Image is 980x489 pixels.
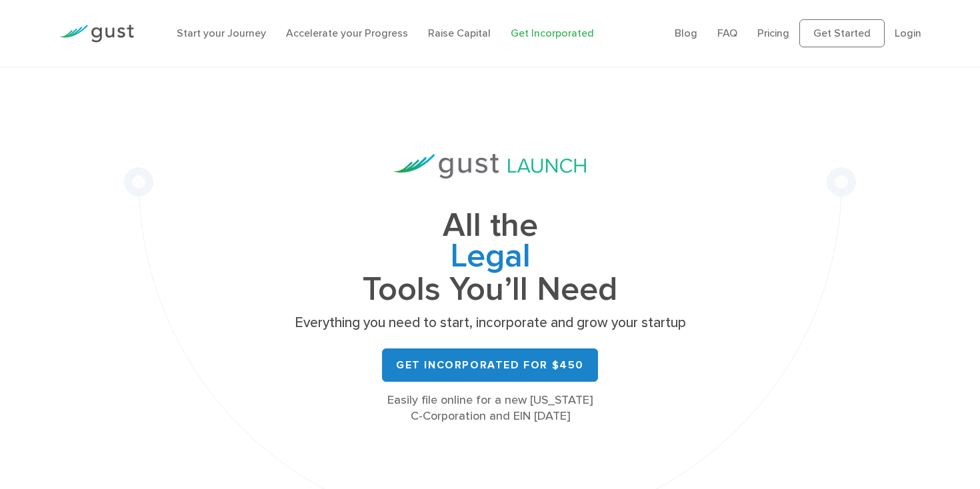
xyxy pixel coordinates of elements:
img: Gust Logo [59,25,134,43]
h1: All the Tools You’ll Need [290,211,690,304]
div: Easily file online for a new [US_STATE] C-Corporation and EIN [DATE] [290,392,690,424]
a: FAQ [717,27,737,39]
a: Start your Journey [177,27,266,39]
a: Raise Capital [428,27,491,39]
a: Accelerate your Progress [286,27,408,39]
img: Gust Launch Logo [394,154,586,179]
a: Get Incorporated for $450 [382,348,598,382]
span: Legal [290,241,690,274]
a: Blog [675,27,697,39]
a: Get Incorporated [511,27,594,39]
a: Login [895,27,921,39]
p: Everything you need to start, incorporate and grow your startup [290,314,690,332]
a: Pricing [757,27,789,39]
a: Get Started [799,19,885,47]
